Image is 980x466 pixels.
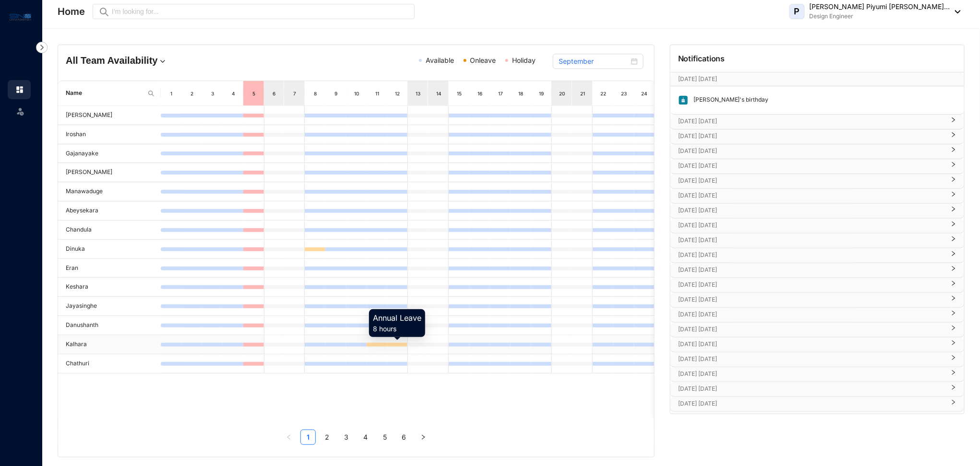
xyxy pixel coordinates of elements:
[512,56,536,64] span: Holiday
[58,201,161,221] td: Abeysekara
[58,182,161,201] td: Manawaduge
[951,255,956,256] span: right
[670,263,964,278] div: [DATE] [DATE]
[36,42,48,53] img: nav-icon-right.af6afadce00d159da59955279c43614e.svg
[250,89,258,98] div: 5
[311,89,320,98] div: 8
[66,54,259,67] h4: All Team Availability
[810,2,950,12] p: [PERSON_NAME] Piyumi [PERSON_NAME]...
[339,430,354,444] a: 3
[229,89,238,98] div: 4
[678,221,945,230] p: [DATE] [DATE]
[950,10,961,13] img: dropdown-black.8e83cc76930a90b1a4fdb6d089b7bf3a.svg
[58,125,161,144] td: Iroshan
[332,89,340,98] div: 9
[678,295,945,304] p: [DATE] [DATE]
[517,89,525,98] div: 18
[209,89,217,98] div: 3
[58,144,161,163] td: Gajanayake
[678,176,945,186] p: [DATE] [DATE]
[810,12,950,21] p: Design Engineer
[670,367,964,382] div: [DATE] [DATE]
[58,297,161,316] td: Jayasinghe
[678,369,945,379] p: [DATE] [DATE]
[538,89,546,98] div: 19
[678,399,945,408] p: [DATE] [DATE]
[951,165,956,167] span: right
[416,430,431,445] li: Next Page
[678,161,945,171] p: [DATE] [DATE]
[678,206,945,215] p: [DATE] [DATE]
[559,56,629,67] input: Select month
[641,89,649,98] div: 24
[281,430,297,445] li: Previous Page
[678,191,945,200] p: [DATE] [DATE]
[397,430,411,444] a: 6
[678,53,725,64] p: Notifications
[951,269,956,271] span: right
[951,329,956,331] span: right
[678,310,945,319] p: [DATE] [DATE]
[951,121,956,123] span: right
[678,280,945,290] p: [DATE] [DATE]
[951,373,956,375] span: right
[670,219,964,233] div: [DATE] [DATE]
[188,89,196,98] div: 2
[420,434,426,440] span: right
[286,434,292,440] span: left
[951,388,956,390] span: right
[394,89,402,98] div: 12
[951,314,956,316] span: right
[58,354,161,373] td: Chathuri
[377,430,393,445] li: 5
[58,5,85,18] p: Home
[353,89,361,98] div: 10
[58,221,161,240] td: Chandula
[678,74,938,84] p: [DATE] [DATE]
[951,180,956,182] span: right
[147,90,155,97] img: search.8ce656024d3affaeffe32e5b30621cb7.svg
[158,57,167,66] img: dropdown.780994ddfa97fca24b89f58b1de131fa.svg
[678,146,945,156] p: [DATE] [DATE]
[620,89,628,98] div: 23
[497,89,505,98] div: 17
[670,412,964,426] div: [DATE] [DATE]
[678,384,945,394] p: [DATE] [DATE]
[112,6,409,17] input: I’m looking for...
[670,338,964,352] div: [DATE] [DATE]
[689,95,769,105] p: [PERSON_NAME]'s birthday
[378,430,392,444] a: 5
[270,89,278,98] div: 6
[951,284,956,286] span: right
[167,89,176,98] div: 1
[358,430,373,445] li: 4
[951,210,956,212] span: right
[951,225,956,227] span: right
[670,308,964,322] div: [DATE] [DATE]
[15,106,25,116] img: leave-unselected.2934df6273408c3f84d9.svg
[670,323,964,337] div: [DATE] [DATE]
[670,72,964,86] div: [DATE] [DATE][DATE]
[951,136,956,138] span: right
[951,403,956,405] span: right
[58,259,161,278] td: Eran
[678,354,945,364] p: [DATE] [DATE]
[670,293,964,307] div: [DATE] [DATE]
[678,116,945,126] p: [DATE] [DATE]
[670,233,964,248] div: [DATE] [DATE]
[300,430,316,445] li: 1
[373,324,421,334] div: 8 hours
[558,89,566,98] div: 20
[58,240,161,259] td: Dinuka
[678,265,945,275] p: [DATE] [DATE]
[670,248,964,263] div: [DATE] [DATE]
[670,144,964,159] div: [DATE] [DATE]
[301,430,315,444] a: 1
[670,397,964,411] div: [DATE] [DATE]
[599,89,608,98] div: 22
[455,89,464,98] div: 15
[670,129,964,144] div: [DATE] [DATE]
[670,115,964,129] div: [DATE] [DATE]
[470,56,496,64] span: Onleave
[58,163,161,182] td: [PERSON_NAME]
